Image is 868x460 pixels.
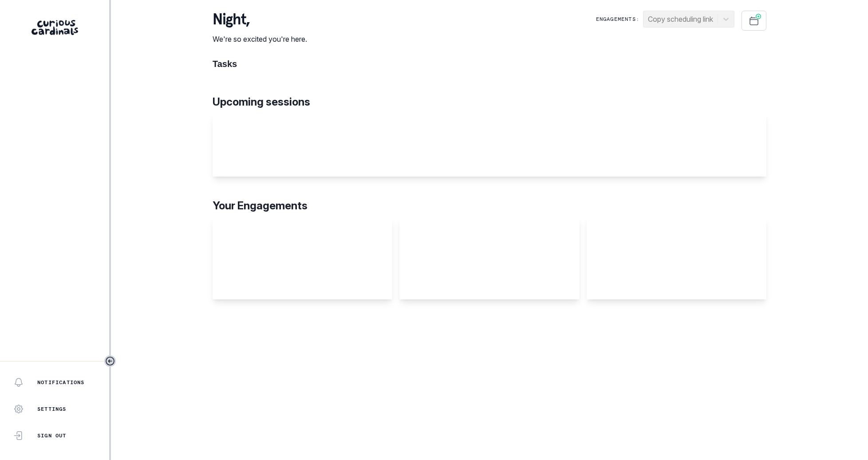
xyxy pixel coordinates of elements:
[37,432,67,439] p: Sign Out
[104,355,116,367] button: Toggle sidebar
[213,34,307,44] p: We're so excited you're here.
[596,16,639,23] p: Engagements:
[32,20,78,35] img: Curious Cardinals Logo
[742,11,766,31] button: Schedule Sessions
[37,405,67,413] p: Settings
[213,94,766,110] p: Upcoming sessions
[213,59,766,69] h1: Tasks
[213,198,766,214] p: Your Engagements
[213,11,307,28] p: night ,
[37,379,85,386] p: Notifications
